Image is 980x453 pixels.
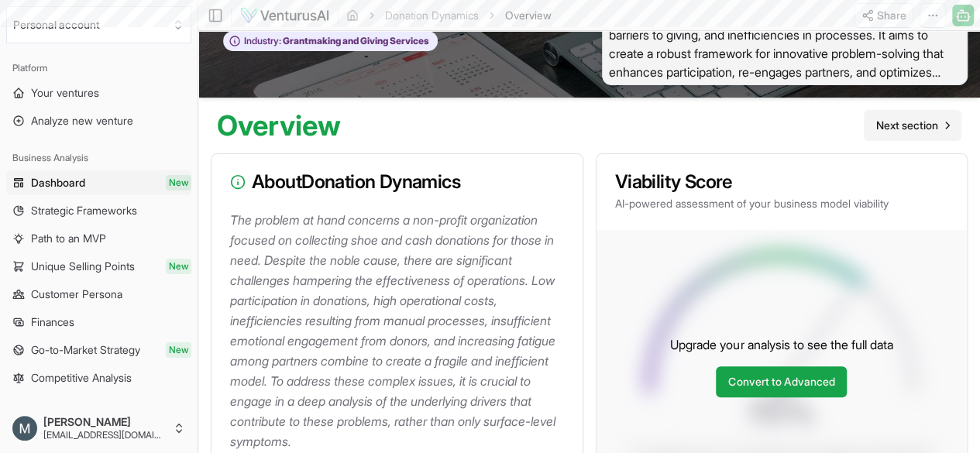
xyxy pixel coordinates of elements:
[6,170,191,195] a: DashboardNew
[6,403,191,427] div: Tools
[615,173,949,191] h3: Viability Score
[31,259,135,274] span: Unique Selling Points
[864,110,961,141] a: Go to next page
[6,198,191,223] a: Strategic Frameworks
[6,254,191,279] a: Unique Selling PointsNew
[244,35,281,47] span: Industry:
[615,196,949,211] p: AI-powered assessment of your business model viability
[31,203,137,218] span: Strategic Frameworks
[31,175,85,190] span: Dashboard
[31,113,133,129] span: Analyze new venture
[31,85,99,101] span: Your ventures
[864,110,961,141] nav: pagination
[31,287,122,302] span: Customer Persona
[6,226,191,251] a: Path to an MVP
[31,231,106,246] span: Path to an MVP
[223,31,438,52] button: Industry:Grantmaking and Giving Services
[43,415,167,429] span: [PERSON_NAME]
[6,365,191,390] a: Competitive Analysis
[6,56,191,81] div: Platform
[217,110,341,141] h1: Overview
[6,108,191,133] a: Analyze new venture
[166,342,191,358] span: New
[6,338,191,362] a: Go-to-Market StrategyNew
[670,335,892,354] p: Upgrade your analysis to see the full data
[876,118,938,133] span: Next section
[6,310,191,335] a: Finances
[230,210,570,451] p: The problem at hand concerns a non-profit organization focused on collecting shoe and cash donati...
[166,259,191,274] span: New
[31,370,132,386] span: Competitive Analysis
[6,410,191,447] button: [PERSON_NAME][EMAIL_ADDRESS][DOMAIN_NAME]
[281,35,429,47] span: Grantmaking and Giving Services
[166,175,191,190] span: New
[31,314,74,330] span: Finances
[716,366,847,397] a: Convert to Advanced
[6,282,191,307] a: Customer Persona
[6,81,191,105] a: Your ventures
[12,416,37,441] img: ACg8ocJYABQo2h2nCuNDQJAKpDz-ftgYNDlDQTzoLv5wrAIPj1yiqQ=s96-c
[230,173,564,191] h3: About Donation Dynamics
[6,146,191,170] div: Business Analysis
[31,342,140,358] span: Go-to-Market Strategy
[43,429,167,441] span: [EMAIL_ADDRESS][DOMAIN_NAME]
